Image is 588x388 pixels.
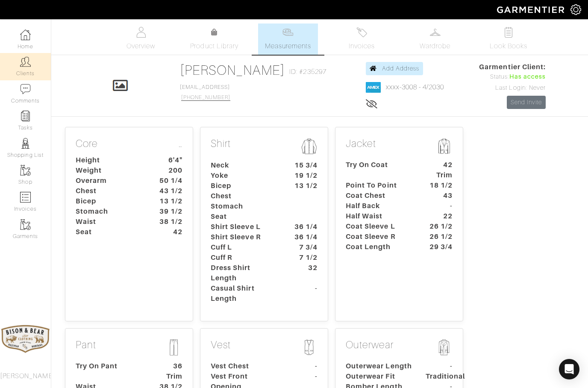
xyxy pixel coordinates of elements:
dt: Try On Pant [69,361,149,382]
div: Open Intercom Messenger [559,359,579,379]
dt: 36 Trim [149,361,189,382]
dt: 36 1/4 [284,222,324,232]
p: Vest [211,339,318,358]
dt: Coat Sleeve R [339,232,419,242]
div: Status: [479,72,546,82]
span: Add Address [382,65,420,72]
a: Overview [111,24,171,55]
dt: Shirt Sleeve L [204,222,284,232]
p: Jacket [346,138,453,156]
span: Invoices [349,41,375,51]
dt: Cuff L [204,242,284,253]
dt: Yoke [204,170,284,181]
span: ID: #235297 [289,67,326,77]
dt: 42 [149,227,189,237]
a: Wardrobe [405,24,465,55]
a: Measurements [258,24,318,55]
a: Look Books [479,24,538,55]
dt: 7 3/4 [284,242,324,253]
dt: Point To Point [339,180,419,191]
dt: 18 1/2 [419,180,459,191]
dt: Overarm [69,176,149,186]
dt: Try On Coat [339,160,419,180]
img: dashboard-icon-dbcd8f5a0b271acd01030246c82b418ddd0df26cd7fceb0bd07c9910d44c42f6.png [20,29,31,40]
dt: Height [69,155,149,165]
a: [PERSON_NAME] [180,62,285,78]
dt: 7 1/2 [284,253,324,263]
dt: Dress Shirt Length [204,263,284,283]
dt: 29 3/4 [419,242,459,252]
dt: - [419,201,459,211]
img: orders-icon-0abe47150d42831381b5fb84f609e132dff9fe21cb692f30cb5eec754e2cba89.png [20,192,31,203]
img: measurements-466bbee1fd09ba9460f595b01e5d73f9e2bff037440d3c8f018324cb6cdf7a4a.svg [282,27,293,38]
img: orders-27d20c2124de7fd6de4e0e44c1d41de31381a507db9b33961299e4e07d508b8c.svg [356,27,367,38]
img: garments-icon-b7da505a4dc4fd61783c78ac3ca0ef83fa9d6f193b1c9dc38574b1d14d53ca28.png [20,219,31,230]
img: stylists-icon-eb353228a002819b7ec25b43dbf5f0378dd9e0616d9560372ff212230b889e62.png [20,138,31,149]
span: Measurements [265,41,312,51]
span: Overview [126,41,155,51]
p: Outerwear [346,339,453,358]
dt: 38 1/2 [149,217,189,227]
img: comment-icon-a0a6a9ef722e966f86d9cbdc48e553b5cf19dbc54f86b18d962a5391bc8f6eb6.png [20,84,31,94]
img: garmentier-logo-header-white-b43fb05a5012e4ada735d5af1a66efaba907eab6374d6393d1fbf88cb4ef424d.png [493,2,570,17]
img: todo-9ac3debb85659649dc8f770b8b6100bb5dab4b48dedcbae339e5042a72dfd3cc.svg [503,27,514,38]
dt: 6'4" [149,155,189,165]
dt: - [284,361,324,371]
span: Product Library [190,41,238,51]
dt: Bicep [69,196,149,206]
dt: Seat [69,227,149,237]
img: garments-icon-b7da505a4dc4fd61783c78ac3ca0ef83fa9d6f193b1c9dc38574b1d14d53ca28.png [20,165,31,176]
dt: Cuff R [204,253,284,263]
img: gear-icon-white-bd11855cb880d31180b6d7d6211b90ccbf57a29d726f0c71d8c61bd08dd39cc2.png [570,4,581,15]
dt: Traditional [419,371,459,382]
dt: Coat Chest [339,191,419,201]
dt: Stomach [204,201,284,212]
dt: 22 [419,211,459,221]
dt: Half Waist [339,211,419,221]
img: msmt-shirt-icon-3af304f0b202ec9cb0a26b9503a50981a6fda5c95ab5ec1cadae0dbe11e5085a.png [300,138,318,155]
dt: 13 1/2 [284,181,324,191]
span: Garmentier Client: [479,62,546,72]
dt: Neck [204,160,284,170]
a: Send Invite [507,96,546,109]
span: Look Books [490,41,528,51]
p: Core [76,138,182,152]
img: msmt-pant-icon-b5f0be45518e7579186d657110a8042fb0a286fe15c7a31f2bf2767143a10412.png [165,339,182,356]
dt: Seat [204,212,284,222]
dt: - [419,361,459,371]
dt: Half Back [339,201,419,211]
a: xxxx-3008 - 4/2030 [386,83,444,91]
dt: 26 1/2 [419,221,459,232]
dt: Waist [69,217,149,227]
span: Has access [509,72,546,82]
p: Shirt [211,138,318,157]
a: [EMAIL_ADDRESS] [180,84,230,90]
p: Pant [76,339,182,358]
dt: 50 1/4 [149,176,189,186]
dt: 32 [284,263,324,283]
img: american_express-1200034d2e149cdf2cc7894a33a747db654cf6f8355cb502592f1d228b2ac700.png [366,82,381,93]
dt: 26 1/2 [419,232,459,242]
div: Last Login: Never [479,83,546,93]
dt: 43 [419,191,459,201]
img: clients-icon-6bae9207a08558b7cb47a8932f037763ab4055f8c8b6bfacd5dc20c3e0201464.png [20,56,31,67]
dt: Shirt Sleeve R [204,232,284,242]
img: msmt-jacket-icon-80010867aa4725b62b9a09ffa5103b2b3040b5cb37876859cbf8e78a4e2258a7.png [435,138,453,155]
dt: Outerwear Length [339,361,419,371]
dt: Bicep [204,181,284,191]
dt: 36 1/4 [284,232,324,242]
dt: Weight [69,165,149,176]
dt: Casual Shirt Length [204,283,284,304]
dt: Outerwear Fit [339,371,419,382]
img: msmt-outerwear-icon-6e29f5750d4cdef6b98a5ac249cac9e5d2bb121c07e0626b49a607c0bd6118f1.png [435,339,453,356]
img: basicinfo-40fd8af6dae0f16599ec9e87c0ef1c0a1fdea2edbe929e3d69a839185d80c458.svg [135,27,146,38]
dt: - [284,283,324,304]
a: … [179,138,182,150]
dt: Coat Length [339,242,419,252]
img: wardrobe-487a4870c1b7c33e795ec22d11cfc2ed9d08956e64fb3008fe2437562e282088.svg [430,27,441,38]
dt: Stomach [69,206,149,217]
dt: Coat Sleeve L [339,221,419,232]
img: reminder-icon-8004d30b9f0a5d33ae49ab947aed9ed385cf756f9e5892f1edd6e32f2345188e.png [20,111,31,121]
a: Product Library [185,27,244,51]
dt: 200 [149,165,189,176]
